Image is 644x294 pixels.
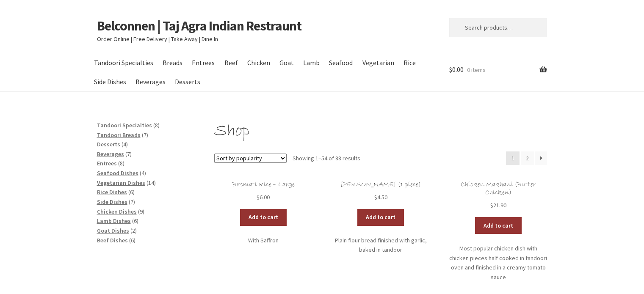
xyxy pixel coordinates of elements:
[155,121,158,129] span: 8
[521,151,534,165] a: Page 2
[490,201,506,209] bdi: 21.90
[127,150,130,158] span: 7
[120,159,123,167] span: 8
[132,72,170,91] a: Beverages
[374,193,387,201] bdi: 4.50
[134,217,137,225] span: 6
[214,121,547,142] h1: Shop
[97,150,124,158] a: Beverages
[449,65,464,74] span: 0.00
[332,236,430,255] p: Plain flour bread finished with garlic, baked in tandoor
[374,193,377,201] span: $
[141,169,144,177] span: 4
[214,181,312,202] a: Basmati Rice – Large $6.00
[535,151,547,165] a: →
[257,193,260,201] span: $
[188,53,219,72] a: Entrees
[97,236,128,244] a: Beef Dishes
[131,236,134,244] span: 6
[130,188,133,196] span: 6
[325,53,357,72] a: Seafood
[171,72,205,91] a: Desserts
[467,66,486,74] span: 0 items
[97,188,127,196] a: Rice Dishes
[449,65,452,74] span: $
[148,179,154,187] span: 14
[506,151,547,165] nav: Product Pagination
[130,198,133,206] span: 7
[97,169,138,177] a: Seafood Dishes
[220,53,242,72] a: Beef
[358,53,398,72] a: Vegetarian
[140,208,143,215] span: 9
[90,53,158,72] a: Tandoori Specialties
[97,179,145,187] a: Vegetarian Dishes
[275,53,298,72] a: Goat
[357,209,404,226] a: Add to cart: “Garlic Naan (1 piece)”
[97,217,131,225] a: Lamb Dishes
[243,53,274,72] a: Chicken
[97,53,430,91] nav: Primary Navigation
[475,217,522,234] a: Add to cart: “Chicken Makhani (Butter Chicken)”
[97,208,137,215] a: Chicken Dishes
[97,159,117,167] a: Entrees
[299,53,324,72] a: Lamb
[449,181,547,197] h2: Chicken Makhani (Butter Chicken)
[97,227,129,234] a: Goat Dishes
[97,140,120,148] a: Desserts
[332,181,430,189] h2: [PERSON_NAME] (1 piece)
[332,181,430,202] a: [PERSON_NAME] (1 piece) $4.50
[97,121,152,129] a: Tandoori Specialties
[97,131,141,139] a: Tandoori Breads
[159,53,187,72] a: Breads
[399,53,420,72] a: Rice
[97,17,301,34] a: Belconnen | Taj Agra Indian Restraunt
[97,198,127,206] a: Side Dishes
[90,72,130,91] a: Side Dishes
[123,140,126,148] span: 4
[214,236,312,245] p: With Saffron
[132,227,135,234] span: 2
[449,53,547,86] a: $0.00 0 items
[257,193,270,201] bdi: 6.00
[214,181,312,189] h2: Basmati Rice – Large
[449,18,547,37] input: Search products…
[506,151,520,165] span: Page 1
[449,181,547,210] a: Chicken Makhani (Butter Chicken) $21.90
[449,244,547,282] p: Most popular chicken dish with chicken pieces half cooked in tandoori oven and finished in a crea...
[214,154,287,163] select: Shop order
[97,34,430,44] p: Order Online | Free Delivery | Take Away | Dine In
[293,151,360,165] p: Showing 1–54 of 88 results
[240,209,287,226] a: Add to cart: “Basmati Rice - Large”
[490,201,493,209] span: $
[144,131,146,139] span: 7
